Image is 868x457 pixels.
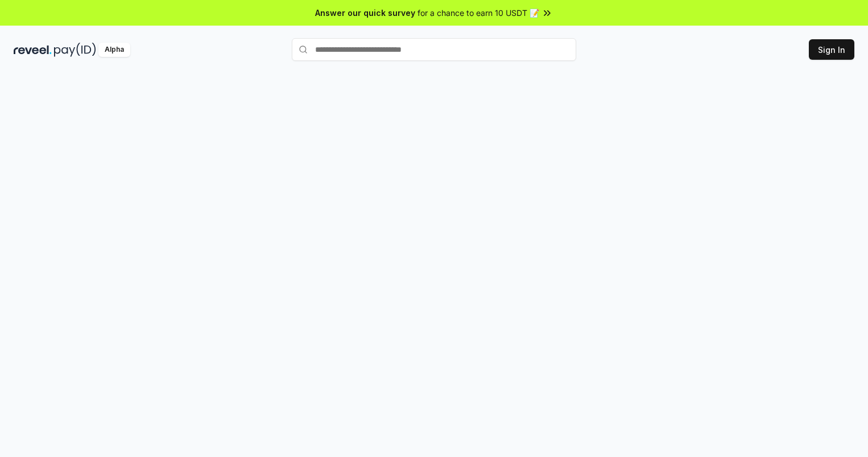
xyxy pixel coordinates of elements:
img: pay_id [54,43,96,57]
button: Sign In [809,39,854,60]
div: Alpha [98,43,130,57]
span: Answer our quick survey [315,7,415,19]
img: reveel_dark [14,43,52,57]
span: for a chance to earn 10 USDT 📝 [418,7,539,19]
